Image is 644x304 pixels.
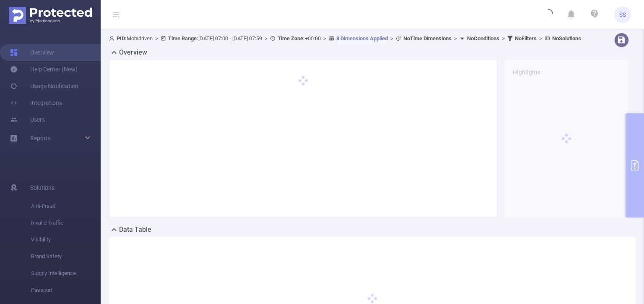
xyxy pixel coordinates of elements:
a: Integrations [10,94,62,111]
h2: Overview [119,47,147,58]
a: Help Center (New) [10,61,78,78]
b: No Time Dimensions [403,35,452,42]
a: Reports [30,130,51,147]
i: icon: user [109,36,117,41]
span: Solutions [30,179,55,196]
b: No Solutions [552,35,581,42]
span: Passport [31,282,101,299]
span: > [262,35,270,42]
a: Overview [10,44,54,61]
span: SS [619,6,626,23]
a: Users [10,111,45,128]
span: > [537,35,545,42]
b: Time Zone: [278,35,305,42]
span: Brand Safety [31,248,101,265]
u: 8 Dimensions Applied [336,35,388,42]
a: Usage Notification [10,78,78,94]
span: > [153,35,161,42]
span: > [452,35,460,42]
span: Reports [30,135,51,142]
span: Supply Intelligence [31,265,101,282]
span: > [321,35,329,42]
b: Time Range: [168,35,198,42]
span: Invalid Traffic [31,215,101,231]
img: Protected Media [9,7,92,24]
b: PID: [117,35,127,42]
span: Visibility [31,231,101,248]
span: > [499,35,507,42]
span: Anti-Fraud [31,198,101,215]
b: No Filters [515,35,537,42]
h2: Data Table [119,225,151,235]
span: Mobidriven [DATE] 07:00 - [DATE] 07:59 +00:00 [109,35,581,42]
b: No Conditions [467,35,499,42]
span: > [388,35,396,42]
i: icon: loading [543,9,553,21]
